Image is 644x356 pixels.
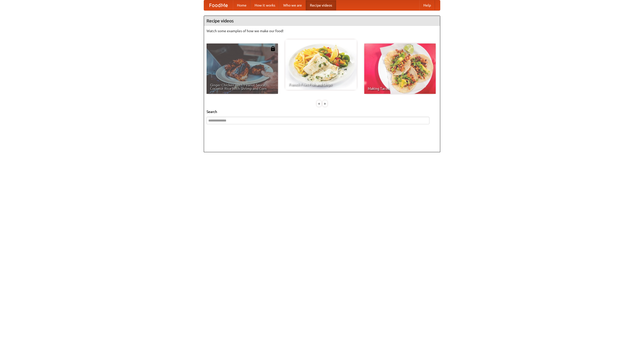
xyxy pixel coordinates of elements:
a: Recipe videos [306,0,336,10]
a: How it works [251,0,279,10]
p: Watch some examples of how we make our food! [207,28,437,33]
div: » [323,100,327,107]
h5: Search [207,109,437,114]
a: Help [419,0,435,10]
h4: Recipe videos [204,16,440,26]
a: Making Tacos [364,44,436,94]
a: FoodMe [204,0,233,10]
img: 483408.png [270,46,275,51]
div: « [317,100,321,107]
span: Making Tacos [368,87,432,90]
span: French Fries Fish and Chips [289,83,353,86]
a: Who we are [279,0,306,10]
a: French Fries Fish and Chips [285,39,357,90]
a: Home [233,0,251,10]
